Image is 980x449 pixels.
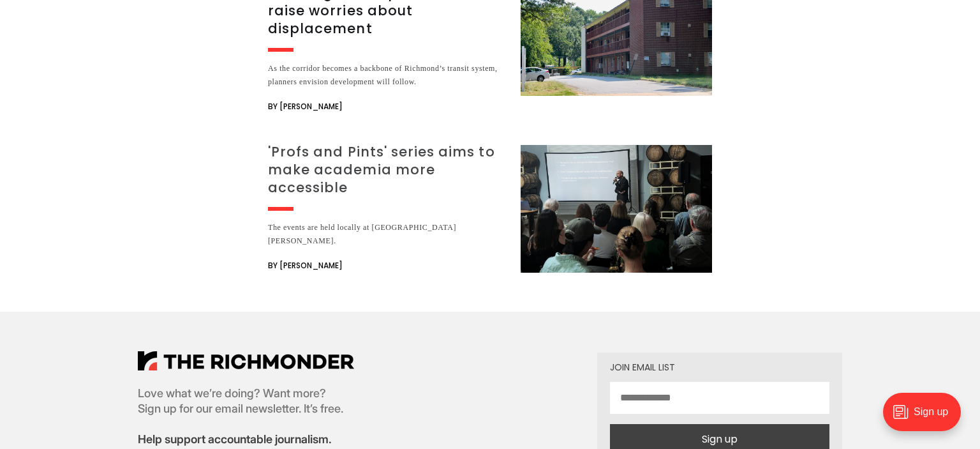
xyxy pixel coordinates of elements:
[268,62,505,89] div: As the corridor becomes a backbone of Richmond’s transit system, planners envision development wi...
[268,145,712,273] a: 'Profs and Pints' series aims to make academia more accessible The events are held locally at [GE...
[268,99,343,114] span: By [PERSON_NAME]
[138,351,354,370] img: The Richmonder Logo
[138,432,354,447] p: Help support accountable journalism.
[268,221,505,248] div: The events are held locally at [GEOGRAPHIC_DATA][PERSON_NAME].
[872,386,980,449] iframe: portal-trigger
[138,386,354,416] p: Love what we’re doing? Want more? Sign up for our email newsletter. It’s free.
[268,143,505,197] h3: 'Profs and Pints' series aims to make academia more accessible
[521,145,712,273] img: 'Profs and Pints' series aims to make academia more accessible
[610,363,829,372] div: Join email list
[268,258,343,273] span: By [PERSON_NAME]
